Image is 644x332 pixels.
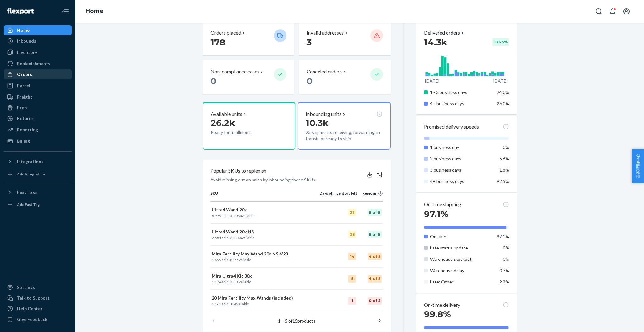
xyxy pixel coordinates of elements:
[503,145,509,150] span: 0%
[17,158,43,165] div: Integrations
[230,301,235,306] span: 18
[230,257,237,262] span: 815
[17,27,30,33] div: Home
[4,200,72,210] a: Add Fast Tag
[59,5,72,18] button: Close Navigation
[424,123,479,130] p: Promised delivery speeds
[211,111,242,118] p: Available units
[307,29,344,37] p: Invalid addresses
[497,89,509,95] span: 74.0%
[210,76,216,86] span: 0
[230,213,240,218] span: 5,103
[211,117,235,128] span: 26.2k
[17,71,32,77] div: Orders
[212,257,221,262] span: 1,699
[210,191,319,201] th: SKU
[4,282,72,292] a: Settings
[424,301,460,309] p: On-time delivery
[306,129,382,142] p: 23 shipments receiving, forwarding, in transit, or ready to ship
[499,279,509,284] span: 2.2%
[212,213,221,218] span: 6,979
[499,268,509,273] span: 0.7%
[17,171,45,177] div: Add Integration
[497,101,509,106] span: 26.0%
[424,201,461,208] p: On-time shipping
[298,102,390,150] button: Inbounding units10.3k23 shipments receiving, forwarding, in transit, or ready to ship
[430,233,492,240] p: On time
[424,309,451,319] span: 99.8%
[17,284,35,290] div: Settings
[212,301,221,306] span: 1,162
[203,60,294,94] button: Non-compliance cases 0
[212,207,318,213] p: Ultra4 Wand 20x
[348,275,356,283] div: 8
[17,115,34,122] div: Returns
[17,60,50,67] div: Replenishments
[17,94,32,100] div: Freight
[210,29,241,37] p: Orders placed
[299,60,390,94] button: Canceled orders 0
[499,156,509,161] span: 5.6%
[211,129,269,135] p: Ready for fulfillment
[368,297,382,305] div: 0 of 5
[430,167,492,173] p: 3 business days
[278,318,315,324] p: 1 – 5 of products
[357,191,383,196] div: Regions
[424,29,465,37] button: Delivered orders
[493,78,508,84] p: [DATE]
[86,8,103,14] a: Home
[632,149,644,183] button: 卖家帮助中心
[7,8,34,14] img: Flexport logo
[306,117,329,128] span: 10.3k
[212,229,318,235] p: Ultra4 Wand 20x NS
[212,251,318,257] p: Mira Fertility Max Wand 20x NS-V23
[210,68,259,75] p: Non-compliance cases
[80,2,108,20] ol: breadcrumbs
[4,304,72,314] a: Help Center
[299,22,390,55] button: Invalid addresses 3
[17,49,37,55] div: Inventory
[292,318,297,323] span: 15
[4,125,72,135] a: Reporting
[203,22,294,55] button: Orders placed 178
[497,234,509,239] span: 97.1%
[230,279,237,284] span: 313
[368,275,382,283] div: 4 of 5
[210,167,266,175] p: Popular SKUs to replenish
[307,68,342,75] p: Canceled orders
[230,235,240,240] span: 2,116
[210,177,315,183] p: Avoid missing out on sales by inbounding these SKUs
[492,38,509,46] div: + 36.5 %
[430,156,492,162] p: 2 business days
[4,113,72,123] a: Returns
[212,213,318,218] p: sold · available
[212,295,318,301] p: 20 Mira Fertility Max Wands (Included)
[430,267,492,274] p: Warehouse delay
[4,157,72,167] button: Integrations
[306,111,341,118] p: Inbounding units
[212,235,318,240] p: sold · available
[4,92,72,102] a: Freight
[430,279,492,285] p: Late: Other
[606,5,619,18] button: Open notifications
[17,316,47,323] div: Give Feedback
[4,103,72,113] a: Prep
[430,256,492,262] p: Warehouse stockout
[212,279,318,284] p: sold · available
[430,89,492,95] p: 1 - 3 business days
[424,209,448,219] span: 97.1%
[17,202,40,207] div: Add Fast Tag
[4,314,72,324] button: Give Feedback
[368,209,382,216] div: 5 of 5
[4,36,72,46] a: Inbounds
[620,5,633,18] button: Open account menu
[212,257,318,262] p: sold · available
[497,179,509,184] span: 92.5%
[430,100,492,107] p: 4+ business days
[348,297,356,305] div: 1
[348,209,356,216] div: 22
[17,295,50,301] div: Talk to Support
[17,38,36,44] div: Inbounds
[17,189,37,195] div: Fast Tags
